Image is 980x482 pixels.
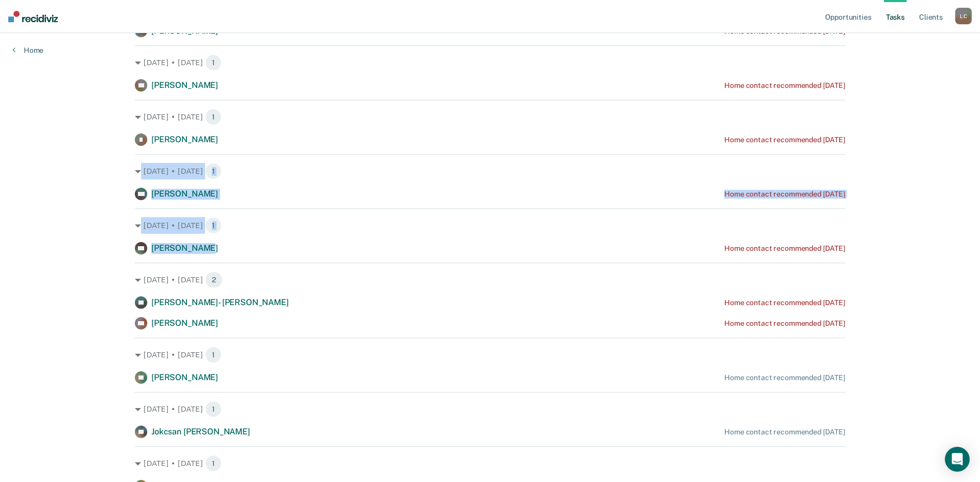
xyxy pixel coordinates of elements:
[151,26,218,36] span: [PERSON_NAME]
[724,373,845,382] div: Home contact recommended [DATE]
[135,54,845,71] div: [DATE] • [DATE] 1
[205,272,223,288] span: 2
[12,46,43,55] a: Home
[955,8,972,24] button: LC
[724,244,845,253] div: Home contact recommended [DATE]
[151,372,218,382] span: [PERSON_NAME]
[135,401,845,417] div: [DATE] • [DATE] 1
[724,319,845,328] div: Home contact recommended [DATE]
[205,347,222,363] span: 1
[151,134,218,144] span: [PERSON_NAME]
[135,163,845,179] div: [DATE] • [DATE] 1
[151,80,218,90] span: [PERSON_NAME]
[205,54,222,71] span: 1
[151,243,218,253] span: [PERSON_NAME]
[724,81,845,90] div: Home contact recommended [DATE]
[135,109,845,125] div: [DATE] • [DATE] 1
[724,190,845,199] div: Home contact recommended [DATE]
[205,217,222,234] span: 1
[724,135,845,144] div: Home contact recommended [DATE]
[151,318,218,328] span: [PERSON_NAME]
[945,447,970,472] div: Open Intercom Messenger
[205,455,222,472] span: 1
[135,272,845,288] div: [DATE] • [DATE] 2
[135,217,845,234] div: [DATE] • [DATE] 1
[955,8,972,24] div: L C
[151,297,289,307] span: [PERSON_NAME]- [PERSON_NAME]
[724,428,845,436] div: Home contact recommended [DATE]
[135,347,845,363] div: [DATE] • [DATE] 1
[205,401,222,417] span: 1
[151,189,218,199] span: [PERSON_NAME]
[151,427,250,436] span: Jokcsan [PERSON_NAME]
[205,109,222,125] span: 1
[205,163,222,179] span: 1
[135,455,845,472] div: [DATE] • [DATE] 1
[724,298,845,307] div: Home contact recommended [DATE]
[8,11,58,22] img: Recidiviz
